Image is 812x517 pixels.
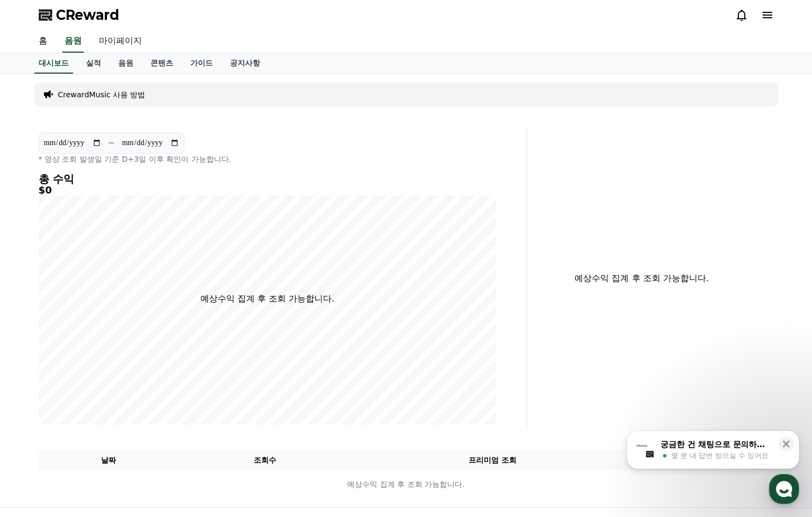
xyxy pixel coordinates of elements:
[39,173,497,185] h4: 총 수익
[34,53,73,74] a: 대시보드
[139,341,206,368] a: 설정
[39,154,497,164] p: * 영상 조회 발생일 기준 D+3일 이후 확인이 가능합니다.
[3,341,71,368] a: 홈
[62,30,84,53] a: 음원
[39,185,497,196] h5: $0
[30,30,56,53] a: 홈
[77,53,110,74] a: 실적
[108,137,115,149] p: ~
[142,53,182,74] a: 콘텐츠
[90,30,150,53] a: 마이페이지
[536,272,748,285] p: 예상수익 집계 후 조회 가능합니다.
[98,357,111,366] span: 대화
[110,53,142,74] a: 음원
[39,450,179,470] th: 날짜
[58,89,146,100] a: CrewardMusic 사용 방법
[351,450,634,470] th: 프리미엄 조회
[39,6,119,24] a: CReward
[182,53,221,74] a: 가이드
[71,341,139,368] a: 대화
[56,6,119,24] span: CReward
[34,357,40,365] span: 홈
[221,53,269,74] a: 공지사항
[178,450,351,470] th: 조회수
[200,292,334,305] p: 예상수익 집계 후 조회 가능합니다.
[39,479,773,490] p: 예상수익 집계 후 조회 가능합니다.
[166,357,179,365] span: 설정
